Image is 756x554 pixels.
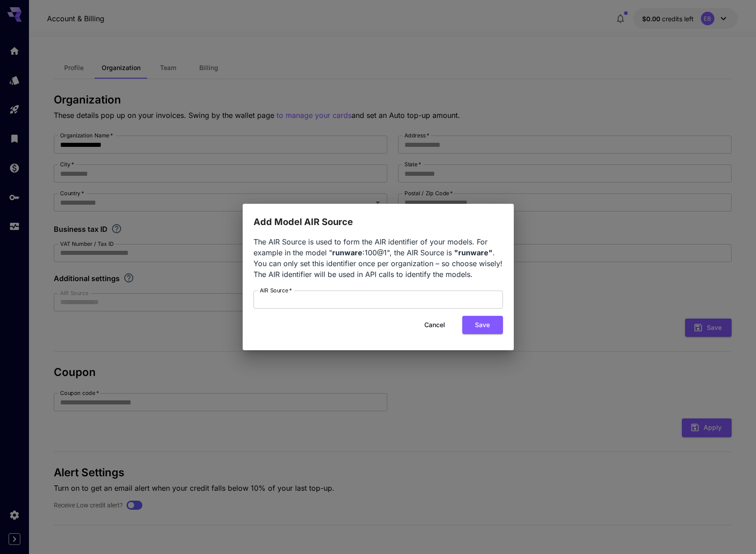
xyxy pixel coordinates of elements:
[454,248,493,257] b: "runware"
[243,204,514,229] h2: Add Model AIR Source
[332,248,362,257] b: runware
[254,237,502,279] span: The AIR Source is used to form the AIR identifier of your models. For example in the model " :100...
[260,286,292,294] label: AIR Source
[414,316,455,334] button: Cancel
[462,316,503,334] button: Save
